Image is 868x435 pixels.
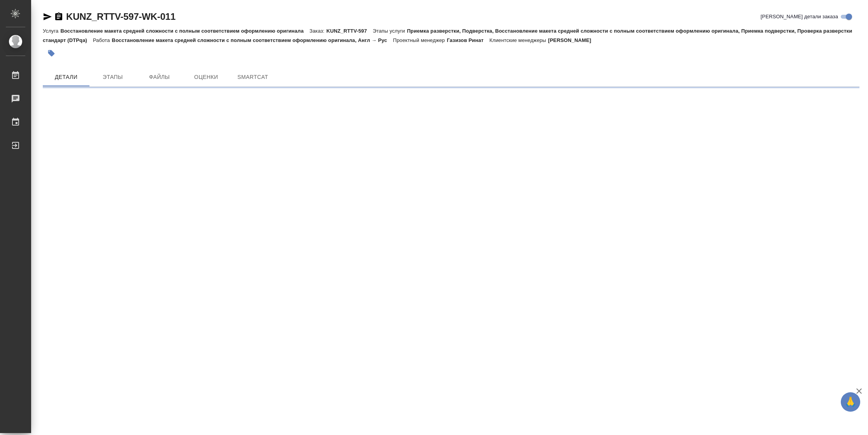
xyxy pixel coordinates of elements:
[234,72,271,82] span: SmartCat
[490,37,548,43] p: Клиентские менеджеры
[326,28,373,34] p: KUNZ_RTTV-597
[841,392,860,412] button: 🙏
[43,12,52,21] button: Скопировать ссылку для ЯМессенджера
[43,28,60,34] p: Услуга
[112,37,393,43] p: Восстановление макета средней сложности с полным соответствием оформлению оригинала, Англ → Рус
[47,72,85,82] span: Детали
[43,45,60,62] button: Добавить тэг
[141,72,178,82] span: Файлы
[393,37,446,43] p: Проектный менеджер
[844,394,857,410] span: 🙏
[66,11,175,22] a: KUNZ_RTTV-597-WK-011
[43,28,852,43] p: Приемка разверстки, Подверстка, Восстановление макета средней сложности с полным соответствием оф...
[60,28,309,34] p: Восстановление макета средней сложности с полным соответствием оформлению оригинала
[548,37,597,43] p: [PERSON_NAME]
[54,12,63,21] button: Скопировать ссылку
[310,28,326,34] p: Заказ:
[761,13,838,21] span: [PERSON_NAME] детали заказа
[94,72,131,82] span: Этапы
[447,37,490,43] p: Газизов Ринат
[373,28,407,34] p: Этапы услуги
[93,37,112,43] p: Работа
[187,72,225,82] span: Оценки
